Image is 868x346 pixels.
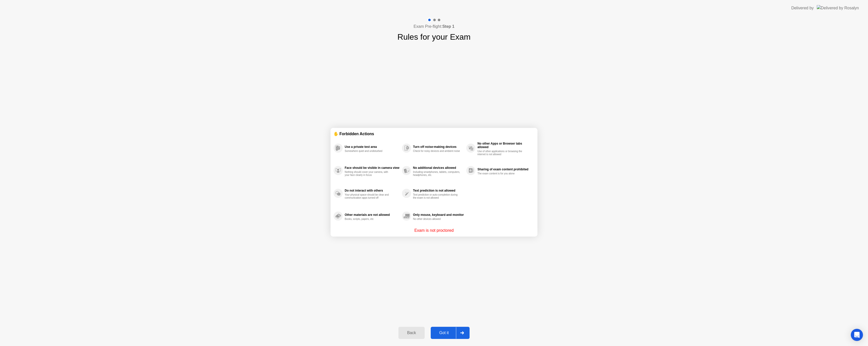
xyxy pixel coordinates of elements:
[398,327,424,339] button: Back
[413,193,461,199] div: Text prediction or auto-completion during the exam is not allowed
[397,31,471,43] h1: Rules for your Exam
[477,142,532,149] div: No other Apps or Browser tabs allowed
[413,218,461,221] div: No other devices allowed
[345,145,399,149] div: Use a private test area
[413,150,461,153] div: Check for noisy devices and ambient noise
[345,218,392,221] div: Books, scripts, papers, etc
[345,193,392,199] div: Your physical space should be clear and communication apps turned off
[477,172,525,175] div: The exam content is for you alone
[334,131,534,137] div: ✋ Forbidden Actions
[442,24,454,29] b: Step 1
[791,5,814,11] div: Delivered by
[400,331,423,335] div: Back
[345,150,392,153] div: Somewhere quiet and undisturbed
[413,171,461,177] div: Including smartphones, tablets, computers, headphones, etc.
[432,331,456,335] div: Got it
[414,227,454,234] p: Exam is not proctored
[817,5,859,11] img: Delivered by Rosalyn
[345,166,399,170] div: Face should be visible in camera view
[413,166,464,170] div: No additional devices allowed
[431,327,470,339] button: Got it
[477,150,525,156] div: Use of other applications or browsing the internet is not allowed
[414,24,454,30] h4: Exam Pre-flight:
[477,168,532,171] div: Sharing of exam content prohibited
[345,213,399,217] div: Other materials are not allowed
[413,189,464,192] div: Text prediction is not allowed
[851,329,863,341] div: Open Intercom Messenger
[413,213,464,217] div: Only mouse, keyboard and monitor
[345,189,399,192] div: Do not interact with others
[345,171,392,177] div: Nothing should cover your camera, with your face clearly in focus
[413,145,464,149] div: Turn off noise-making devices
